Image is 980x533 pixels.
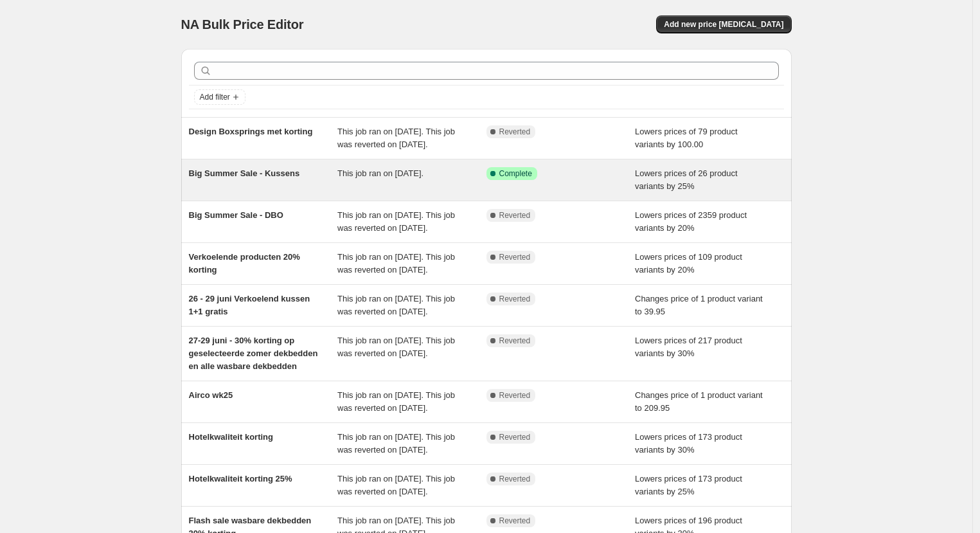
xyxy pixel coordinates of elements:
[635,474,742,496] span: Lowers prices of 173 product variants by 25%
[181,17,304,32] span: NA Bulk Price Editor
[656,15,791,33] button: Add new price [MEDICAL_DATA]
[635,390,763,413] span: Changes price of 1 product variant to 209.95
[499,294,531,304] span: Reverted
[337,294,455,316] span: This job ran on [DATE]. This job was reverted on [DATE].
[337,474,455,496] span: This job ran on [DATE]. This job was reverted on [DATE].
[499,252,531,262] span: Reverted
[189,252,300,275] span: Verkoelende producten 20% korting
[635,294,763,316] span: Changes price of 1 product variant to 39.95
[499,432,531,442] span: Reverted
[337,432,455,455] span: This job ran on [DATE]. This job was reverted on [DATE].
[337,127,455,149] span: This job ran on [DATE]. This job was reverted on [DATE].
[189,474,292,483] span: Hotelkwaliteit korting 25%
[499,474,531,484] span: Reverted
[337,168,423,178] span: This job ran on [DATE].
[499,516,531,526] span: Reverted
[337,252,455,275] span: This job ran on [DATE]. This job was reverted on [DATE].
[635,336,742,358] span: Lowers prices of 217 product variants by 30%
[499,210,531,221] span: Reverted
[635,252,742,275] span: Lowers prices of 109 product variants by 20%
[337,390,455,413] span: This job ran on [DATE]. This job was reverted on [DATE].
[194,89,245,105] button: Add filter
[337,210,455,233] span: This job ran on [DATE]. This job was reverted on [DATE].
[635,168,738,191] span: Lowers prices of 26 product variants by 25%
[499,390,531,401] span: Reverted
[189,432,273,442] span: Hotelkwaliteit korting
[635,127,738,149] span: Lowers prices of 79 product variants by 100.00
[499,336,531,346] span: Reverted
[189,390,233,400] span: Airco wk25
[189,294,310,316] span: 26 - 29 juni Verkoelend kussen 1+1 gratis
[200,92,230,102] span: Add filter
[499,127,531,137] span: Reverted
[189,336,318,371] span: 27-29 juni - 30% korting op geselecteerde zomer dekbedden en alle wasbare dekbedden
[664,19,783,30] span: Add new price [MEDICAL_DATA]
[499,168,532,179] span: Complete
[189,210,283,220] span: Big Summer Sale - DBO
[635,432,742,455] span: Lowers prices of 173 product variants by 30%
[635,210,747,233] span: Lowers prices of 2359 product variants by 20%
[189,127,313,136] span: Design Boxsprings met korting
[337,336,455,358] span: This job ran on [DATE]. This job was reverted on [DATE].
[189,168,300,178] span: Big Summer Sale - Kussens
